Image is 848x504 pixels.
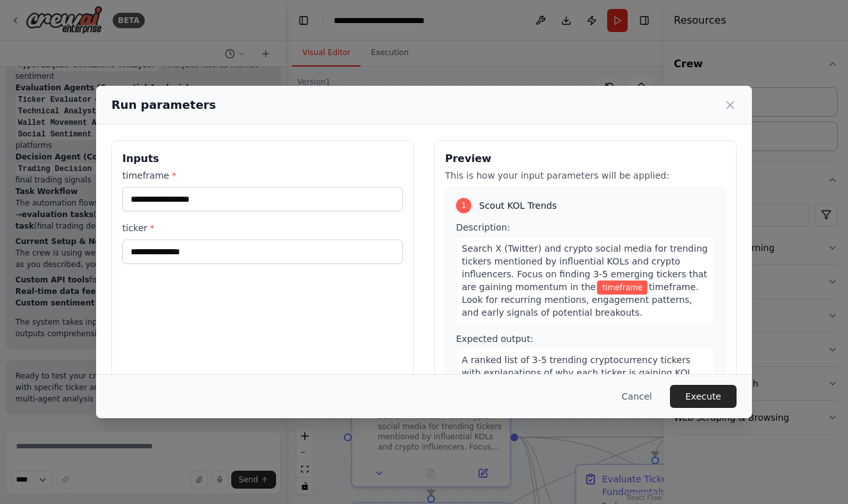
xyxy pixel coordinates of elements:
[445,151,726,167] h3: Preview
[462,243,708,292] span: Search X (Twitter) and crypto social media for trending tickers mentioned by influential KOLs and...
[456,222,510,232] span: Description:
[670,385,737,408] button: Execute
[597,280,648,295] span: Variable: timeframe
[462,282,699,318] span: timeframe. Look for recurring mentions, engagement patterns, and early signals of potential break...
[122,151,403,167] h3: Inputs
[122,169,403,182] label: timeframe
[462,355,694,403] span: A ranked list of 3-5 trending cryptocurrency tickers with explanations of why each ticker is gain...
[122,222,403,234] label: ticker
[479,199,557,212] span: Scout KOL Trends
[111,96,216,114] h2: Run parameters
[456,334,534,344] span: Expected output:
[456,198,471,213] div: 1
[445,169,726,182] p: This is how your input parameters will be applied:
[612,385,662,408] button: Cancel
